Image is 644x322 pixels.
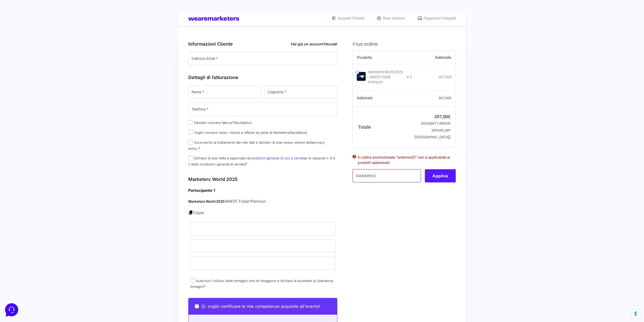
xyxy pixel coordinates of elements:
[407,75,412,80] strong: × 1
[188,210,193,215] a: Copia i dettagli dell'acquirente
[201,304,320,309] span: Sì, voglio certificare le mie competenze acquisite all'evento!
[434,121,445,126] span: 71,59
[352,169,421,182] input: Coupon
[190,279,333,289] label: Autorizzo l'utilizzo delle immagini che mi ritraggono e dichiaro di accettare la Liberatoria imma...
[188,156,193,160] input: Dichiaro di aver letto e approvato lecondizioni generali di uso e venditae le clausole n. 6 e 7 d...
[54,63,93,67] a: Apri Centro Assistenza
[4,4,85,12] h2: Ciao da Marketers 👋
[188,120,193,125] input: Desideri ricevere fattura?(facoltativo)
[449,96,451,100] span: €
[188,188,338,194] h4: Partecipante 1
[250,156,305,160] a: condizioni generali di uso e vendita
[234,121,252,125] span: (facoltativo)
[195,304,199,308] input: Sì, voglio certificare le mie competenze acquisite all'evento!
[188,74,338,81] h3: Dettagli di fatturazione
[382,15,405,21] span: Reso Gratuito
[188,52,338,65] input: Indirizzo Email *
[264,85,337,99] input: Cognome *
[439,75,451,79] bdi: 397,00
[439,96,451,100] bdi: 397,00
[193,210,204,215] a: Copia
[190,278,195,283] input: Autorizzo l'utilizzo delle immagini che mi ritraggono e dichiaro di accettare la Liberatoria imma...
[188,41,338,47] h3: Informazioni Cliente
[352,41,456,47] h3: Il tuo ordine
[188,176,338,183] h3: Marketers World 2025
[188,199,225,203] strong: Marketers World 2025:
[33,46,75,50] span: Inizia una conversazione
[188,121,252,125] label: Desideri ricevere fattura?
[188,199,338,204] p: MW25 Ticket Premium
[4,302,19,317] iframe: Customerly Messenger Launcher
[337,15,364,21] span: Acquisti Protetti
[325,42,337,46] a: Accedi
[412,51,456,64] th: Subtotale
[422,15,456,21] span: Pagamenti Flessibili
[188,130,307,135] label: Voglio ricevere news, risorse e offerte da parte di Marketers
[443,121,445,126] span: €
[358,155,450,165] li: Il codice promozionale "ambmw25" non è applicabile ai prodotti selezionati.
[448,114,450,119] span: €
[631,309,640,318] button: Le tue preferenze relative al consenso per le tecnologie di tracciamento
[291,41,337,47] div: Hai già un account?
[368,70,404,85] div: Marketers World 2025 - MW25 Ticket Premium
[8,20,43,24] span: Le tue conversazioni
[66,163,97,174] button: Aiuto
[11,74,83,79] input: Cerca un articolo...
[44,170,57,174] p: Messaggi
[434,114,450,119] bdi: 397,00
[188,130,193,135] input: Voglio ricevere news, risorse e offerte da parte di Marketers(facoltativo)
[78,170,85,174] p: Aiuto
[8,28,18,39] img: dark
[188,103,338,116] input: Telefono *
[15,170,24,174] p: Home
[188,156,335,166] label: Dichiaro di aver letto e approvato le e le clausole n. 6 e 7 delle condizioni generali di vendita
[449,75,451,79] span: €
[188,140,193,145] input: Acconsento al trattamento dei miei dati e dichiaro di aver preso visione dellaprivacy policy
[352,90,412,107] th: Subtotale
[35,163,66,174] button: Messaggi
[8,43,93,53] button: Inizia una conversazione
[352,106,412,147] th: Totale
[8,63,39,67] span: Trova una risposta
[352,51,412,64] th: Prodotto
[188,85,261,99] input: Nome *
[188,140,325,150] a: privacy policy
[16,28,26,39] img: dark
[425,169,456,182] button: Applica
[357,72,366,81] img: Marketers World 2025 - MW25 Ticket Premium
[289,130,307,135] span: (facoltativo)
[4,163,35,174] button: Home
[414,121,450,139] small: (include IVA stimato per [GEOGRAPHIC_DATA])
[188,140,325,150] label: Acconsento al trattamento dei miei dati e dichiaro di aver preso visione della
[24,28,34,39] img: dark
